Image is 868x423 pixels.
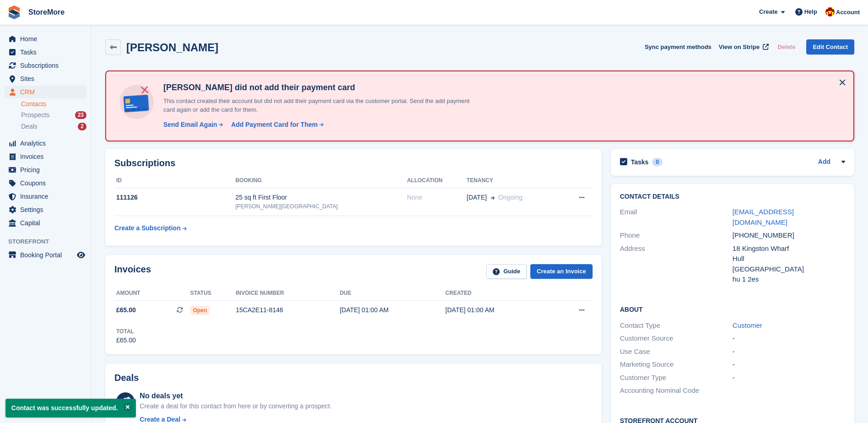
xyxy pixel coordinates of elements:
span: Coupons [20,177,75,190]
div: None [407,193,466,202]
div: 25 sq ft First Floor [235,193,407,202]
span: Analytics [20,137,75,150]
span: Home [20,33,75,45]
h2: [PERSON_NAME] [126,41,218,54]
p: Contact was successfully updated. [5,399,136,418]
a: Edit Contact [806,39,854,54]
a: menu [5,59,86,72]
div: - [733,333,845,344]
span: Deals [21,122,38,131]
th: Tenancy [467,174,561,188]
a: Contacts [21,100,86,108]
div: No deals yet [140,390,331,401]
span: Booking Portal [20,249,75,261]
div: 111126 [114,193,235,202]
span: Sites [20,72,75,85]
a: menu [5,150,86,163]
div: Send Email Again [163,120,217,130]
h2: Deals [114,373,139,383]
th: Booking [235,174,407,188]
span: Invoices [20,150,75,163]
a: StoreMore [25,5,68,20]
div: Hull [733,254,845,264]
h2: Tasks [631,158,649,166]
div: [PHONE_NUMBER] [733,230,845,241]
span: Tasks [20,46,75,59]
a: menu [5,177,86,190]
div: - [733,359,845,370]
span: CRM [20,86,75,98]
a: menu [5,190,86,203]
span: Subscriptions [20,59,75,72]
a: View on Stripe [715,39,771,54]
span: £65.00 [116,305,136,315]
a: menu [5,46,86,59]
a: menu [5,86,86,98]
div: Use Case [620,347,733,357]
img: stora-icon-8386f47178a22dfd0bd8f6a31ec36ba5ce8667c1dd55bd0f319d3a0aa187defe.svg [7,5,21,19]
div: Phone [620,230,733,241]
div: [DATE] 01:00 AM [340,305,445,315]
a: menu [5,163,86,176]
div: Add Payment Card for Them [231,120,318,130]
div: Total [116,327,136,336]
span: Create [759,7,777,16]
button: Sync payment methods [645,39,712,54]
a: Deals 2 [21,122,86,131]
div: Address [620,244,733,285]
button: Delete [774,39,799,54]
span: View on Stripe [719,43,760,52]
div: 0 [652,158,663,166]
a: menu [5,72,86,85]
h2: Contact Details [620,193,845,201]
div: Customer Type [620,373,733,383]
div: Accounting Nominal Code [620,385,733,396]
a: Customer [733,321,762,329]
span: Capital [20,217,75,229]
div: Create a deal for this contact from here or by converting a prospect. [140,401,331,411]
h4: [PERSON_NAME] did not add their payment card [160,82,480,93]
div: 23 [75,111,86,119]
div: 15CA2E11-8146 [236,305,340,315]
span: Help [804,7,817,16]
div: [PERSON_NAME][GEOGRAPHIC_DATA] [235,202,407,211]
a: Create an Invoice [530,264,593,279]
div: Email [620,207,733,228]
img: no-card-linked-e7822e413c904bf8b177c4d89f31251c4716f9871600ec3ca5bfc59e148c83f4.svg [117,82,156,121]
th: Amount [114,286,190,301]
a: Guide [486,264,527,279]
span: Ongoing [498,194,523,201]
div: 18 Kingston Wharf [733,244,845,254]
a: Create a Subscription [114,220,187,237]
img: Store More Team [825,7,835,16]
span: Storefront [8,237,91,246]
div: 2 [78,123,86,130]
a: menu [5,203,86,216]
div: Create a Subscription [114,223,181,233]
div: Marketing Source [620,359,733,370]
span: Pricing [20,163,75,176]
h2: Invoices [114,264,151,279]
th: Invoice number [236,286,340,301]
th: Due [340,286,445,301]
div: [DATE] 01:00 AM [445,305,551,315]
a: Add [818,157,830,168]
th: Allocation [407,174,466,188]
div: [GEOGRAPHIC_DATA] [733,264,845,275]
a: Prospects 23 [21,110,86,120]
div: Customer Source [620,333,733,344]
th: Status [190,286,236,301]
a: menu [5,137,86,150]
a: menu [5,249,86,261]
h2: Subscriptions [114,158,593,168]
span: Account [836,8,860,17]
span: Settings [20,203,75,216]
a: [EMAIL_ADDRESS][DOMAIN_NAME] [733,208,794,226]
span: Insurance [20,190,75,203]
a: menu [5,217,86,229]
div: - [733,373,845,383]
div: - [733,347,845,357]
a: Preview store [75,249,86,260]
a: menu [5,33,86,45]
span: [DATE] [467,193,487,202]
